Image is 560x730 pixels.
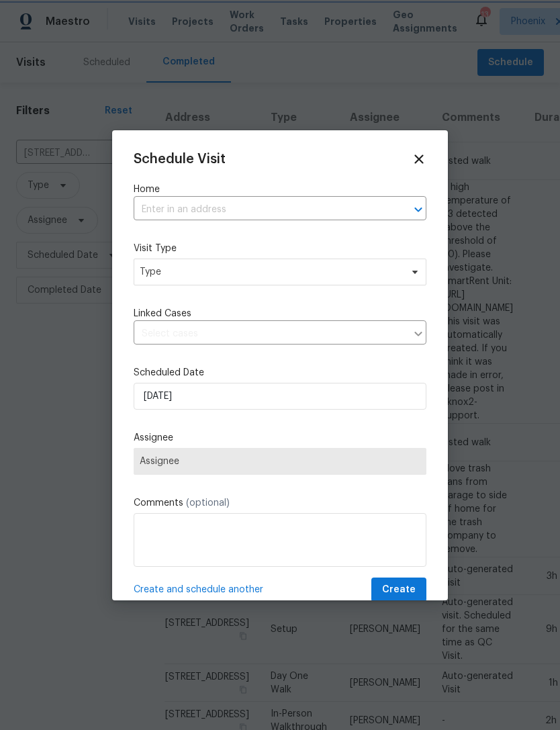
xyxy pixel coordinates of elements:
[134,242,426,255] label: Visit Type
[134,583,263,596] span: Create and schedule another
[382,582,416,598] span: Create
[134,496,426,510] label: Comments
[134,199,389,220] input: Enter in an address
[371,578,426,602] button: Create
[134,431,426,445] label: Assignee
[140,265,401,279] span: Type
[134,183,426,196] label: Home
[409,200,428,219] button: Open
[186,498,230,508] span: (optional)
[134,307,191,320] span: Linked Cases
[134,366,426,379] label: Scheduled Date
[134,152,226,166] span: Schedule Visit
[134,383,426,410] input: M/D/YYYY
[412,152,426,167] span: Close
[134,324,406,345] input: Select cases
[140,456,420,467] span: Assignee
